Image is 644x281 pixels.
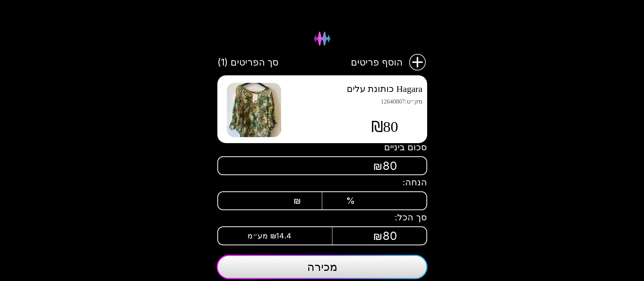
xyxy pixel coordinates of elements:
[403,177,427,188] span: הנחה:
[373,159,397,173] span: ₪80
[307,260,337,273] span: מכירה
[217,255,427,279] button: מכירה
[247,231,291,240] span: ₪14.4 מע״מ
[373,229,397,243] span: ₪80
[351,53,427,72] button: הוסף פריטיםהוסף פריטים
[395,212,427,223] span: סך הכל:
[384,142,427,153] span: סכום ביניים
[346,195,355,206] span: %
[294,195,301,206] span: ₪
[371,118,398,136] span: ₪80
[408,53,427,72] img: הוסף פריטים
[227,83,281,137] img: Hagara כותונת עלים
[347,84,422,94] span: Hagara כותונת עלים
[217,56,278,69] span: סך הפריטים (1)
[290,98,423,105] span: מק״ט : 12640807
[351,56,403,69] span: הוסף פריטים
